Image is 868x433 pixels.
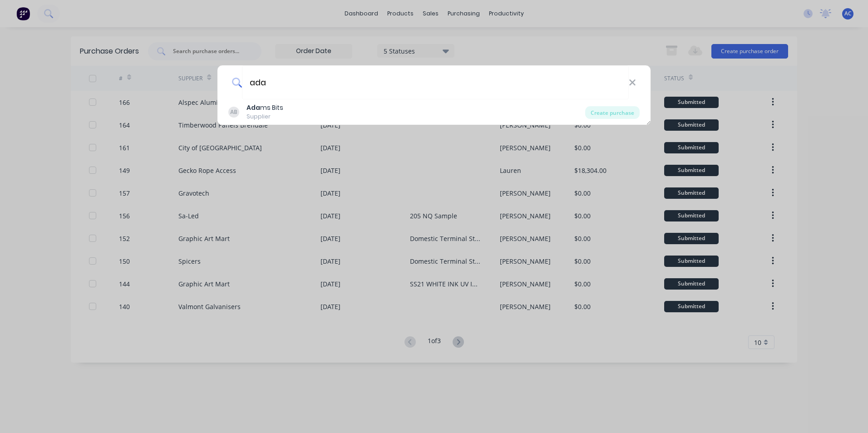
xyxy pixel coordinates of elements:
b: Ada [247,103,260,112]
input: Enter a supplier name to create a new order... [242,65,629,99]
div: AB [228,107,239,118]
div: Supplier [247,113,283,121]
div: Create purchase [585,106,640,119]
div: ms Bits [247,103,283,113]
